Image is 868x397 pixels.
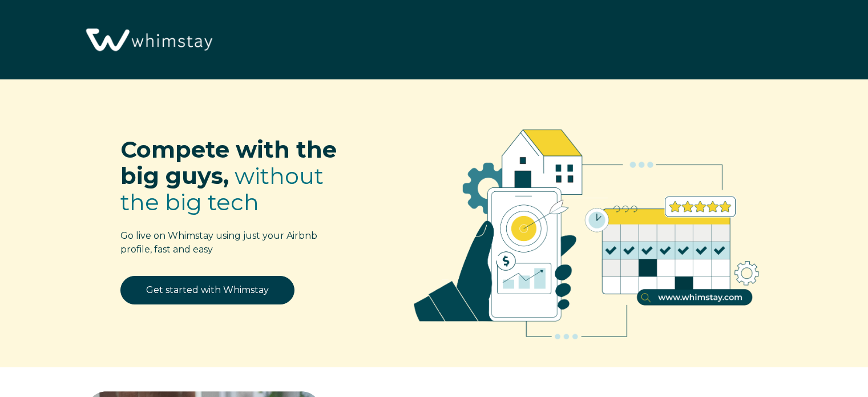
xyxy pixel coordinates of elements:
a: Get started with Whimstay [120,276,294,304]
img: Whimstay Logo-02 1 [80,6,216,75]
img: RBO Ilustrations-02 [386,97,788,360]
span: Go live on Whimstay using just your Airbnb profile, fast and easy [120,230,317,255]
span: without the big tech [120,162,324,216]
span: Compete with the big guys, [120,135,337,190]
